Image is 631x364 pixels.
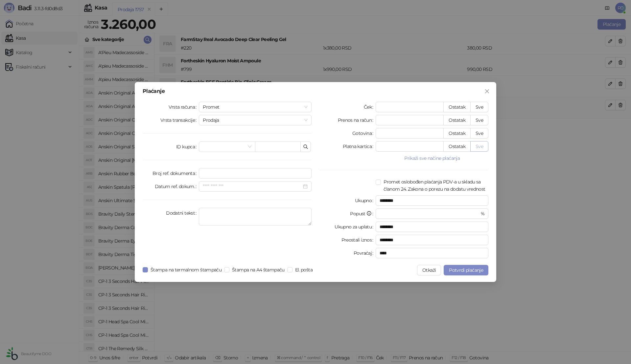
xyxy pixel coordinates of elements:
label: Popust [350,208,376,219]
button: Sve [470,141,488,152]
label: Preostali iznos [341,235,376,245]
textarea: Dodatni tekst [199,208,312,225]
input: Datum ref. dokum. [203,183,302,190]
label: Ček [364,102,376,112]
button: Ostatak [443,128,471,139]
span: Prodaja [203,115,308,125]
span: Promet oslobođen plaćanja PDV-a u skladu sa članom 24. Zakona o porezu na dodatu vrednost [381,178,488,193]
label: Povraćaj [354,248,376,258]
button: Ostatak [443,102,471,112]
label: Prenos na račun [338,115,376,125]
label: Ukupno [355,195,376,206]
button: Ostatak [443,141,471,152]
button: Close [482,86,492,96]
label: Dodatni tekst [166,208,199,218]
button: Sve [470,115,488,125]
span: El. pošta [292,266,315,273]
button: Prikaži sve načine plaćanja [376,154,488,162]
input: Broj ref. dokumenta [199,168,312,179]
span: Promet [203,102,308,112]
label: Gotovina [352,128,376,139]
button: Potvrdi plaćanje [444,265,488,275]
label: Ukupno za uplatu [335,222,376,232]
span: Štampa na A4 štampaču [229,266,287,273]
div: Plaćanje [143,89,488,94]
label: ID kupca [176,141,199,152]
span: Štampa na termalnom štampaču [148,266,224,273]
label: Broj ref. dokumenta [152,168,199,179]
span: Potvrdi plaćanje [449,267,483,273]
button: Sve [470,128,488,139]
button: Ostatak [443,115,471,125]
label: Vrsta računa [169,102,199,112]
button: Otkaži [417,265,441,275]
span: Zatvori [482,89,492,94]
label: Vrsta transakcije [160,115,199,125]
label: Datum ref. dokum. [155,181,199,192]
span: close [484,89,490,94]
button: Sve [470,102,488,112]
label: Platna kartica [343,141,376,152]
